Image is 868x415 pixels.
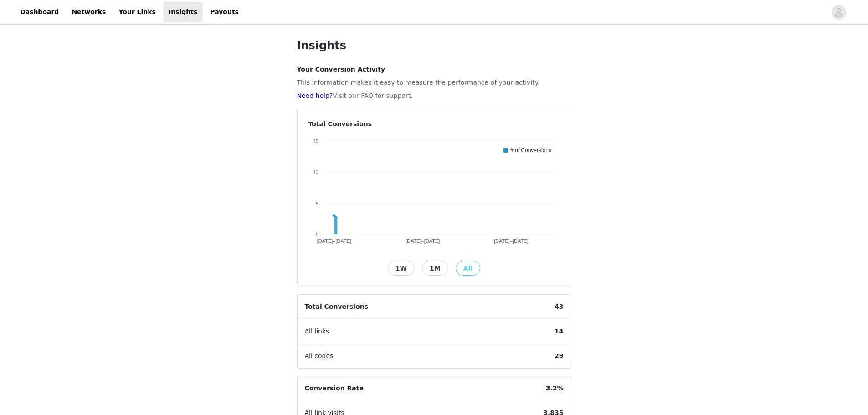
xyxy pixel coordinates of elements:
text: 0 [315,232,318,237]
button: 1W [388,261,415,276]
h1: Insights [297,37,571,54]
span: 14 [547,319,570,343]
span: All codes [298,344,341,368]
text: 10 [313,169,318,175]
p: This information makes it easy to measure the performance of your activity. [297,78,571,87]
span: Conversion Rate [298,376,371,400]
text: [DATE]–[DATE] [405,238,439,244]
button: All [456,261,480,276]
p: Visit our FAQ for support. [297,91,571,101]
span: 29 [547,344,570,368]
text: # of Conversions [510,147,551,154]
a: Insights [163,2,203,22]
text: 5 [315,201,318,206]
a: Payouts [205,2,244,22]
span: 43 [547,295,570,319]
a: Networks [66,2,111,22]
button: 1M [422,261,448,276]
a: Your Links [113,2,161,22]
span: 3.2% [539,376,571,400]
div: avatar [834,5,843,20]
span: Total Conversions [298,295,376,319]
span: All links [298,319,337,343]
text: [DATE]–[DATE] [317,238,351,244]
text: [DATE]–[DATE] [494,238,528,244]
a: Need help? [297,92,333,99]
h4: Your Conversion Activity [297,65,571,74]
a: Dashboard [15,2,64,22]
h4: Total Conversions [308,119,560,129]
text: 15 [313,138,318,144]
